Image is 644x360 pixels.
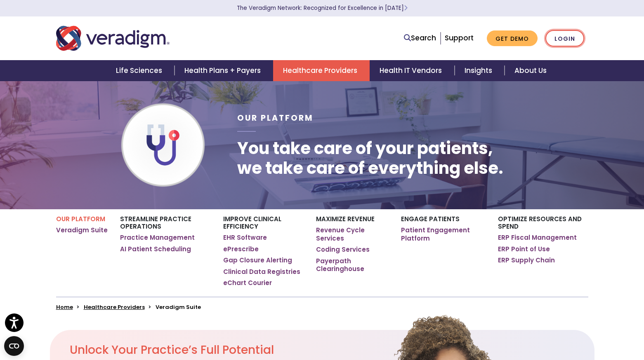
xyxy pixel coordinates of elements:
[223,256,292,264] a: Gap Closure Alerting
[498,234,577,242] a: ERP Fiscal Management
[316,226,388,242] a: Revenue Cycle Services
[370,60,454,81] a: Health IT Vendors
[223,268,300,276] a: Clinical Data Registries
[4,336,24,356] button: Open CMP widget
[498,256,555,264] a: ERP Supply Chain
[120,245,191,253] a: AI Patient Scheduling
[545,30,584,47] a: Login
[455,60,505,81] a: Insights
[70,343,368,357] h2: Unlock Your Practice’s Full Potential
[486,309,634,350] iframe: Drift Chat Widget
[175,60,273,81] a: Health Plans + Payers
[106,60,175,81] a: Life Sciences
[498,245,550,253] a: ERP Point of Use
[237,112,314,124] span: Our Platform
[56,303,73,311] a: Home
[56,226,108,234] a: Veradigm Suite
[223,279,272,287] a: eChart Courier
[237,4,408,12] a: The Veradigm Network: Recognized for Excellence in [DATE]Learn More
[316,245,370,254] a: Coding Services
[505,60,557,81] a: About Us
[316,257,388,273] a: Payerpath Clearinghouse
[223,245,259,253] a: ePrescribe
[273,60,370,81] a: Healthcare Providers
[237,138,503,178] h1: You take care of your patients, we take care of everything else.
[401,226,486,242] a: Patient Engagement Platform
[120,234,195,242] a: Practice Management
[84,303,145,311] a: Healthcare Providers
[445,33,474,43] a: Support
[404,4,408,12] span: Learn More
[404,33,436,44] a: Search
[56,25,170,52] img: Veradigm logo
[223,234,267,242] a: EHR Software
[487,30,538,47] a: Get Demo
